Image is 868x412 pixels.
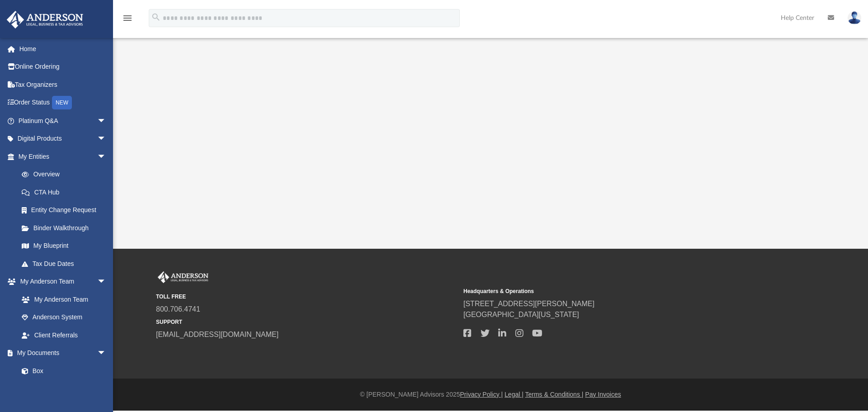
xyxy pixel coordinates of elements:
[6,40,120,58] a: Home
[156,305,200,313] a: 800.706.4741
[156,318,457,326] small: SUPPORT
[13,380,115,398] a: Meeting Minutes
[463,311,579,318] a: [GEOGRAPHIC_DATA][US_STATE]
[6,147,120,166] a: My Entitiesarrow_drop_down
[13,255,120,273] a: Tax Due Dates
[113,390,868,399] div: © [PERSON_NAME] Advisors 2025
[52,96,72,109] div: NEW
[6,344,115,362] a: My Documentsarrow_drop_down
[460,391,503,398] a: Privacy Policy |
[156,331,278,338] a: [EMAIL_ADDRESS][DOMAIN_NAME]
[97,112,115,130] span: arrow_drop_down
[6,130,120,148] a: Digital Productsarrow_drop_down
[13,201,120,219] a: Entity Change Request
[463,300,594,308] a: [STREET_ADDRESS][PERSON_NAME]
[156,271,210,283] img: Anderson Advisors Platinum Portal
[122,13,133,24] i: menu
[848,11,861,24] img: User Pic
[97,344,115,363] span: arrow_drop_down
[6,58,120,76] a: Online Ordering
[13,362,111,380] a: Box
[13,166,120,184] a: Overview
[13,237,115,255] a: My Blueprint
[151,12,161,22] i: search
[13,308,115,327] a: Anderson System
[13,326,115,344] a: Client Referrals
[97,130,115,148] span: arrow_drop_down
[6,112,120,130] a: Platinum Q&Aarrow_drop_down
[13,183,120,201] a: CTA Hub
[505,391,524,398] a: Legal |
[97,147,115,166] span: arrow_drop_down
[13,290,111,308] a: My Anderson Team
[525,391,584,398] a: Terms & Conditions |
[97,273,115,291] span: arrow_drop_down
[6,76,120,94] a: Tax Organizers
[156,293,457,301] small: TOLL FREE
[122,17,133,24] a: menu
[4,11,86,28] img: Anderson Advisors Platinum Portal
[13,219,120,237] a: Binder Walkthrough
[463,287,764,295] small: Headquarters & Operations
[6,273,115,291] a: My Anderson Teamarrow_drop_down
[6,94,120,112] a: Order StatusNEW
[585,391,621,398] a: Pay Invoices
